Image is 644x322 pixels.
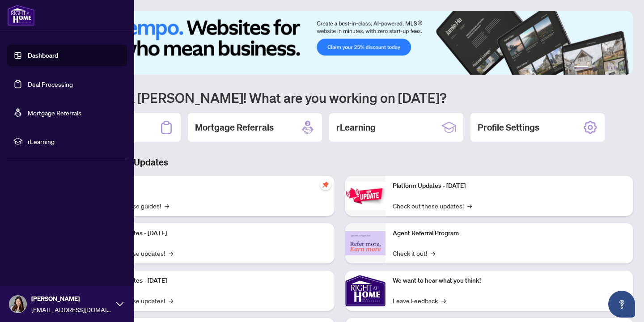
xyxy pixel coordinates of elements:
[320,179,331,190] span: pushpin
[94,229,327,238] p: Platform Updates - [DATE]
[47,89,633,106] h1: Welcome back [PERSON_NAME]! What are you working on [DATE]?
[47,11,633,75] img: Slide 0
[431,248,435,258] span: →
[574,66,589,69] button: 1
[165,201,169,211] span: →
[467,201,472,211] span: →
[94,181,327,191] p: Self-Help
[94,276,327,286] p: Platform Updates - [DATE]
[28,109,81,117] a: Mortgage Referrals
[345,271,386,311] img: We want to hear what you think!
[592,66,596,69] button: 2
[614,66,617,69] button: 5
[31,294,112,304] span: [PERSON_NAME]
[478,121,539,134] h2: Profile Settings
[28,136,121,146] span: rLearning
[28,51,58,59] a: Dashboard
[393,201,472,211] a: Check out these updates!→
[47,156,633,169] h3: Brokerage & Industry Updates
[336,121,376,134] h2: rLearning
[7,4,35,26] img: logo
[621,66,624,69] button: 6
[345,182,386,210] img: Platform Updates - June 23, 2025
[9,296,26,313] img: Profile Icon
[28,80,73,88] a: Deal Processing
[608,291,635,318] button: Open asap
[345,231,386,256] img: Agent Referral Program
[169,296,173,305] span: →
[195,121,274,134] h2: Mortgage Referrals
[441,296,446,305] span: →
[393,276,626,286] p: We want to hear what you think!
[393,296,446,305] a: Leave Feedback→
[31,305,112,314] span: [EMAIL_ADDRESS][DOMAIN_NAME]
[169,248,173,258] span: →
[393,181,626,191] p: Platform Updates - [DATE]
[393,229,626,238] p: Agent Referral Program
[599,66,603,69] button: 3
[393,248,435,258] a: Check it out!→
[606,66,610,69] button: 4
